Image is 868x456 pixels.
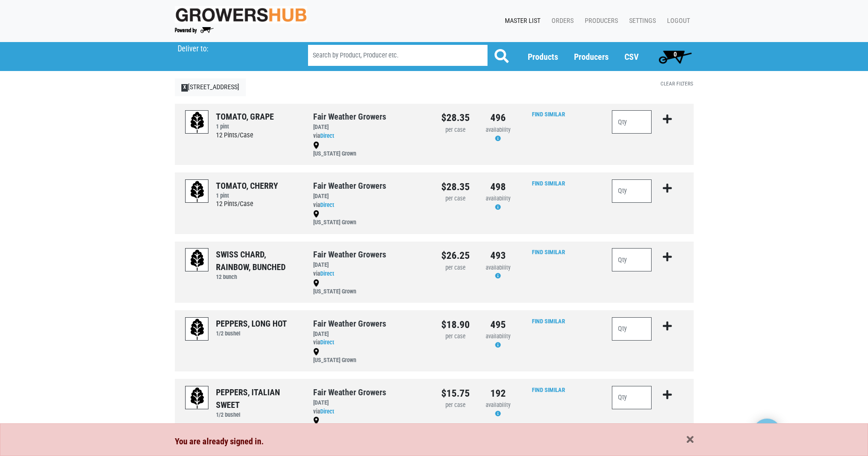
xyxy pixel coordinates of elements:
img: placeholder-variety-43d6402dacf2d531de610a020419775a.svg [186,249,209,272]
img: map_marker-0e94453035b3232a4d21701695807de9.png [313,142,319,149]
img: map_marker-0e94453035b3232a4d21701695807de9.png [313,279,319,287]
span: 12 Pints/Case [216,131,253,139]
img: map_marker-0e94453035b3232a4d21701695807de9.png [313,210,319,218]
div: per case [441,126,470,135]
a: Master List [497,12,544,30]
div: TOMATO, GRAPE [216,110,274,123]
a: Clear Filters [660,80,693,87]
div: 192 [484,386,512,401]
a: Fair Weather Growers [313,181,386,191]
div: per case [441,194,470,203]
div: 498 [484,179,512,194]
p: Deliver to: [178,44,284,54]
input: Qty [612,110,652,134]
img: placeholder-variety-43d6402dacf2d531de610a020419775a.svg [186,180,209,203]
a: Producers [577,12,622,30]
div: 496 [484,110,512,125]
a: Products [528,52,558,62]
span: availability [486,264,510,271]
div: PEPPERS, ITALIAN SWEET [216,386,299,411]
a: Direct [320,132,334,139]
div: [US_STATE] Grown [313,210,427,228]
span: availability [486,126,510,133]
div: $26.25 [441,248,470,263]
h6: 1/2 bushel [216,330,287,337]
div: per case [441,332,470,341]
img: placeholder-variety-43d6402dacf2d531de610a020419775a.svg [186,318,209,341]
div: via [313,201,427,210]
div: [DATE] [313,123,427,132]
div: via [313,132,427,141]
a: Find Similar [532,111,565,118]
a: Fair Weather Growers [313,387,386,397]
div: PEPPERS, LONG HOT [216,317,287,330]
a: Direct [320,339,334,346]
a: CSV [624,52,638,62]
div: via [313,270,427,278]
div: [US_STATE] Grown [313,278,427,296]
div: $28.35 [441,179,470,194]
div: $28.35 [441,110,470,125]
span: 0 [674,50,677,58]
span: availability [486,401,510,408]
a: Find Similar [532,386,565,393]
span: availability [486,333,510,340]
img: placeholder-variety-43d6402dacf2d531de610a020419775a.svg [186,111,209,134]
a: Fair Weather Growers [313,319,386,328]
div: [DATE] [313,261,427,270]
input: Qty [612,317,652,341]
h6: 1 pint [216,192,278,199]
a: Direct [320,408,334,415]
a: Find Similar [532,180,565,187]
h6: 12 bunch [216,273,299,280]
img: placeholder-variety-43d6402dacf2d531de610a020419775a.svg [186,386,209,410]
a: Settings [622,12,660,30]
span: availability [486,195,510,202]
span: X [181,84,188,92]
div: via [313,407,427,416]
div: [US_STATE] Grown [313,347,427,365]
div: SWISS CHARD, RAINBOW, BUNCHED [216,248,299,273]
input: Qty [612,386,652,409]
div: [DATE] [313,330,427,339]
span: Market 32, Torrington #156, 156 [178,42,291,54]
div: 495 [484,317,512,332]
div: [US_STATE] Grown [313,416,427,434]
div: TOMATO, CHERRY [216,179,278,192]
input: Qty [612,179,652,203]
h6: 1/2 bushel [216,411,299,418]
div: [DATE] [313,192,427,201]
a: Fair Weather Growers [313,249,386,259]
img: map_marker-0e94453035b3232a4d21701695807de9.png [313,348,319,356]
div: $15.75 [441,386,470,401]
span: 12 Pints/Case [216,200,253,208]
a: Find Similar [532,318,565,325]
a: Logout [660,12,694,30]
a: Direct [320,201,334,208]
div: [US_STATE] Grown [313,141,427,158]
div: via [313,338,427,347]
a: Find Similar [532,249,565,256]
a: Orders [544,12,577,30]
img: Powered by Big Wheelbarrow [175,27,214,34]
img: original-fc7597fdc6adbb9d0e2ae620e786d1a2.jpg [175,6,308,23]
input: Qty [612,248,652,271]
div: [DATE] [313,399,427,407]
div: 493 [484,248,512,263]
div: You are already signed in. [175,435,694,448]
a: Producers [574,52,609,62]
a: 0 [654,47,696,66]
h6: 1 pint [216,123,274,130]
a: Direct [320,270,334,277]
div: per case [441,401,470,410]
a: Fair Weather Growers [313,112,386,121]
div: $18.90 [441,317,470,332]
div: per case [441,264,470,272]
a: X[STREET_ADDRESS] [175,78,246,96]
input: Search by Product, Producer etc. [308,45,488,66]
img: map_marker-0e94453035b3232a4d21701695807de9.png [313,417,319,424]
